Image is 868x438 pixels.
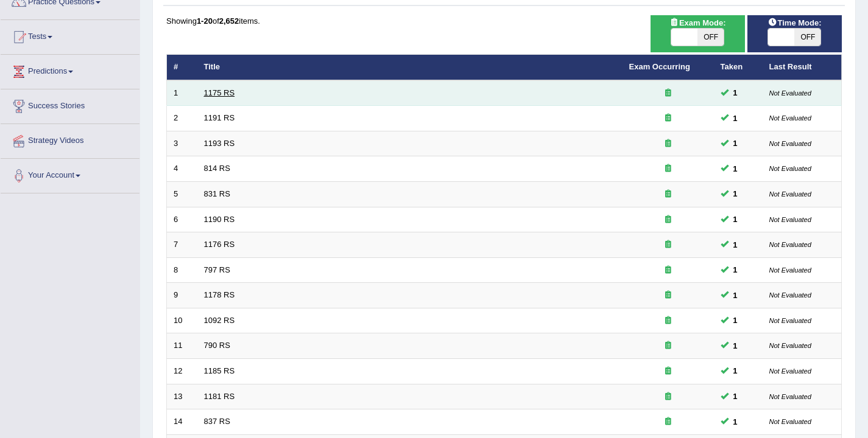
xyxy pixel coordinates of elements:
[167,131,197,156] td: 3
[167,384,197,409] td: 13
[167,257,197,283] td: 8
[629,62,690,71] a: Exam Occurring
[219,16,239,26] b: 2,652
[769,140,811,147] small: Not Evaluated
[629,88,707,99] div: Exam occurring question
[769,114,811,122] small: Not Evaluated
[769,418,811,425] small: Not Evaluated
[1,20,139,50] a: Tests
[204,88,235,97] a: 1175 RS
[729,339,743,352] span: You can still take this question
[729,263,743,276] span: You can still take this question
[629,113,707,124] div: Exam occurring question
[629,340,707,352] div: Exam occurring question
[729,238,743,251] span: You can still take this question
[729,137,743,150] span: You can still take this question
[204,341,230,350] a: 790 RS
[769,291,811,299] small: Not Evaluated
[166,15,842,27] div: Showing of items.
[769,266,811,274] small: Not Evaluated
[167,156,197,182] td: 4
[729,364,743,377] span: You can still take this question
[1,89,139,120] a: Success Stories
[729,162,743,175] span: You can still take this question
[204,215,235,224] a: 1190 RS
[729,415,743,428] span: You can still take this question
[729,112,743,125] span: You can still take this question
[167,409,197,435] td: 14
[629,265,707,276] div: Exam occurring question
[204,164,230,173] a: 814 RS
[167,333,197,359] td: 11
[769,367,811,375] small: Not Evaluated
[204,316,235,325] a: 1092 RS
[714,55,763,80] th: Taken
[167,283,197,308] td: 9
[769,216,811,223] small: Not Evaluated
[697,29,724,46] span: OFF
[729,314,743,327] span: You can still take this question
[769,89,811,97] small: Not Evaluated
[1,124,139,155] a: Strategy Videos
[204,240,235,249] a: 1176 RS
[204,265,230,274] a: 797 RS
[629,214,707,226] div: Exam occurring question
[769,393,811,400] small: Not Evaluated
[197,16,213,26] b: 1-20
[769,317,811,324] small: Not Evaluated
[167,232,197,258] td: 7
[665,16,730,29] span: Exam Mode:
[204,189,230,198] a: 831 RS
[167,80,197,106] td: 1
[769,342,811,349] small: Not Evaluated
[167,358,197,384] td: 12
[729,390,743,403] span: You can still take this question
[629,391,707,403] div: Exam occurring question
[1,55,139,85] a: Predictions
[629,239,707,251] div: Exam occurring question
[769,241,811,248] small: Not Evaluated
[204,113,235,122] a: 1191 RS
[729,86,743,99] span: You can still take this question
[204,290,235,299] a: 1178 RS
[167,182,197,207] td: 5
[167,55,197,80] th: #
[763,16,826,29] span: Time Mode:
[729,289,743,302] span: You can still take this question
[729,213,743,226] span: You can still take this question
[204,366,235,375] a: 1185 RS
[794,29,820,46] span: OFF
[769,165,811,172] small: Not Evaluated
[651,15,745,52] div: Show exams occurring in exams
[1,159,139,189] a: Your Account
[167,106,197,131] td: 2
[167,207,197,232] td: 6
[763,55,842,80] th: Last Result
[204,139,235,148] a: 1193 RS
[629,163,707,175] div: Exam occurring question
[204,392,235,401] a: 1181 RS
[629,315,707,327] div: Exam occurring question
[167,308,197,333] td: 10
[629,138,707,150] div: Exam occurring question
[629,290,707,301] div: Exam occurring question
[629,416,707,428] div: Exam occurring question
[729,187,743,200] span: You can still take this question
[629,189,707,200] div: Exam occurring question
[204,417,230,426] a: 837 RS
[629,366,707,377] div: Exam occurring question
[769,190,811,198] small: Not Evaluated
[197,55,623,80] th: Title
